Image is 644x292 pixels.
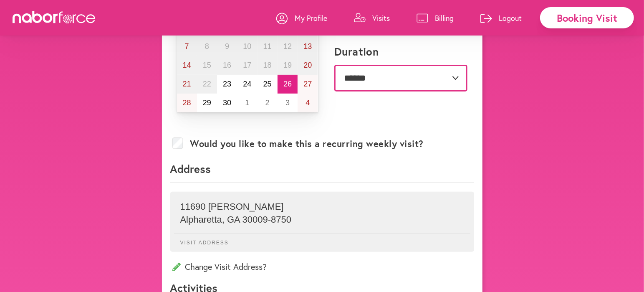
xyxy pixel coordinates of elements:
[177,94,197,112] button: September 28, 2025
[217,37,237,56] button: September 9, 2025
[223,80,231,88] abbr: September 23, 2025
[480,5,522,30] a: Logout
[298,75,318,94] button: September 27, 2025
[197,75,217,94] button: September 22, 2025
[306,99,310,107] abbr: October 4, 2025
[197,37,217,56] button: September 8, 2025
[183,80,191,88] abbr: September 21, 2025
[258,56,278,75] button: September 18, 2025
[283,42,292,51] abbr: September 12, 2025
[354,5,390,30] a: Visits
[177,75,197,94] button: September 21, 2025
[237,37,257,56] button: September 10, 2025
[185,42,189,51] abbr: September 7, 2025
[298,94,318,112] button: October 4, 2025
[217,94,237,112] button: September 30, 2025
[223,61,231,69] abbr: September 16, 2025
[303,61,312,69] abbr: September 20, 2025
[417,5,454,30] a: Billing
[303,80,312,88] abbr: September 27, 2025
[225,42,229,51] abbr: September 9, 2025
[183,61,191,69] abbr: September 14, 2025
[499,13,522,23] p: Logout
[334,45,379,58] label: Duration
[258,94,278,112] button: October 2, 2025
[298,56,318,75] button: September 20, 2025
[278,94,298,112] button: October 3, 2025
[278,56,298,75] button: September 19, 2025
[303,42,312,51] abbr: September 13, 2025
[197,94,217,112] button: September 29, 2025
[237,56,257,75] button: September 17, 2025
[243,80,251,88] abbr: September 24, 2025
[177,56,197,75] button: September 14, 2025
[217,75,237,94] button: September 23, 2025
[180,214,464,225] p: Alpharetta , GA 30009-8750
[283,80,292,88] abbr: September 26, 2025
[205,42,209,51] abbr: September 8, 2025
[183,99,191,107] abbr: September 28, 2025
[435,13,454,23] p: Billing
[180,201,464,212] p: 11690 [PERSON_NAME]
[372,13,390,23] p: Visits
[223,99,231,107] abbr: September 30, 2025
[276,5,327,30] a: My Profile
[203,61,211,69] abbr: September 15, 2025
[217,56,237,75] button: September 16, 2025
[243,42,251,51] abbr: September 10, 2025
[197,56,217,75] button: September 15, 2025
[263,42,272,51] abbr: September 11, 2025
[170,162,474,183] p: Address
[258,75,278,94] button: September 25, 2025
[203,99,211,107] abbr: September 29, 2025
[237,75,257,94] button: September 24, 2025
[278,75,298,94] button: September 26, 2025
[203,80,211,88] abbr: September 22, 2025
[245,99,249,107] abbr: October 1, 2025
[278,37,298,56] button: September 12, 2025
[283,61,292,69] abbr: September 19, 2025
[170,261,474,272] p: Change Visit Address?
[190,138,424,149] label: Would you like to make this a recurring weekly visit?
[285,99,290,107] abbr: October 3, 2025
[243,61,251,69] abbr: September 17, 2025
[263,61,272,69] abbr: September 18, 2025
[174,233,470,246] p: Visit Address
[295,13,327,23] p: My Profile
[258,37,278,56] button: September 11, 2025
[237,94,257,112] button: October 1, 2025
[265,99,270,107] abbr: October 2, 2025
[263,80,272,88] abbr: September 25, 2025
[177,37,197,56] button: September 7, 2025
[540,7,634,28] div: Booking Visit
[298,37,318,56] button: September 13, 2025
